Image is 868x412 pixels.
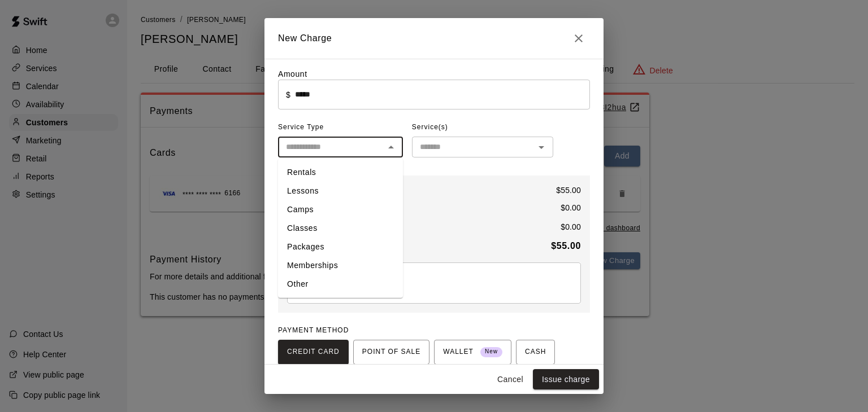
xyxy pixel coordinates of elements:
li: Packages [278,238,403,256]
button: Issue charge [533,369,599,390]
p: $ [286,89,290,100]
button: POINT OF SALE [353,340,429,365]
button: Cancel [492,369,528,390]
p: $ 0.00 [561,221,581,233]
b: $ 55.00 [551,241,581,251]
span: CASH [525,343,546,361]
button: WALLET New [434,340,511,365]
h2: New Charge [264,18,604,59]
button: Close [383,139,399,155]
p: $ 55.00 [556,185,581,196]
li: Memberships [278,256,403,275]
span: WALLET [443,343,502,361]
li: Camps [278,200,403,219]
li: Classes [278,219,403,238]
li: Other [278,275,403,293]
span: New [480,344,502,360]
p: $ 0.00 [561,202,581,213]
span: CREDIT CARD [287,343,340,361]
button: Open [533,139,549,155]
span: PAYMENT METHOD [278,326,349,334]
span: POINT OF SALE [362,343,420,361]
button: CASH [516,340,555,365]
li: Lessons [278,182,403,200]
label: Amount [278,69,307,78]
button: CREDIT CARD [278,340,349,365]
span: Service(s) [412,119,448,137]
span: Service Type [278,119,403,137]
li: Rentals [278,163,403,182]
button: Close [567,27,590,50]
